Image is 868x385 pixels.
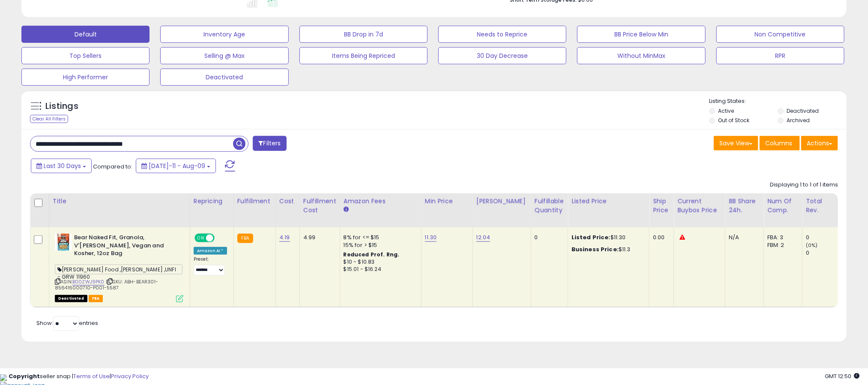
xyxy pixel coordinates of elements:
button: Top Sellers [21,47,150,64]
button: Selling @ Max [160,47,288,64]
div: [PERSON_NAME] [476,197,527,206]
b: Business Price: [572,245,619,253]
div: 15% for > $15 [344,241,415,249]
div: 0.00 [653,234,667,241]
button: Items Being Repriced [299,47,428,64]
label: Archived [787,117,810,124]
div: Repricing [194,197,230,206]
div: Cost [279,197,296,206]
div: 0 [535,234,561,241]
div: Displaying 1 to 1 of 1 items [770,181,838,189]
small: Amazon Fees. [344,206,349,214]
span: Columns [765,139,792,147]
button: Last 30 Days [31,159,92,173]
a: 12.04 [476,233,491,242]
button: [DATE]-11 - Aug-09 [136,159,216,173]
small: (0%) [806,242,818,249]
p: Listing States: [709,97,847,105]
button: Inventory Age [160,26,288,43]
button: 30 Day Decrease [438,47,566,64]
div: Amazon AI * [194,247,227,255]
span: Show: entries [36,319,98,327]
div: $10 - $10.83 [344,259,415,266]
button: Columns [760,136,800,150]
div: $15.01 - $16.24 [344,266,415,273]
span: ON [195,235,206,242]
div: Clear All Filters [30,115,68,123]
button: BB Price Below Min [577,26,705,43]
label: Out of Stock [718,117,750,124]
div: Fulfillment [237,197,272,206]
span: [DATE]-11 - Aug-09 [149,162,205,170]
button: Save View [714,136,758,150]
div: 0 [806,249,841,257]
span: | SKU: ABH-BEAR301-856416000710-P001-5587 [55,278,158,291]
a: B00ZWJ9PK0 [72,278,105,286]
button: Needs to Reprice [438,26,566,43]
label: Active [718,107,734,114]
div: Amazon Fees [344,197,418,206]
button: Actions [801,136,838,150]
span: Compared to: [93,162,132,171]
small: FBA [237,234,253,243]
div: Fulfillment Cost [303,197,336,215]
b: Bear Naked Fit, Granola, V'[PERSON_NAME], Vegan and Kosher, 12oz Bag [74,234,178,260]
button: High Performer [21,69,150,86]
button: BB Drop in 7d [299,26,428,43]
span: [PERSON_NAME] Food ,[PERSON_NAME] ,UNFI - GRW 11960 [55,265,183,274]
b: Listed Price: [572,233,611,241]
div: Fulfillable Quantity [535,197,564,215]
span: Last 30 Days [44,162,81,170]
div: FBA: 3 [767,234,796,241]
button: Deactivated [160,69,288,86]
div: FBM: 2 [767,241,796,249]
span: OFF [213,235,227,242]
button: Non Competitive [716,26,844,43]
span: FBA [89,295,103,302]
div: ASIN: [55,234,183,301]
div: Ship Price [653,197,670,215]
div: Min Price [425,197,469,206]
div: $11.30 [572,234,643,241]
label: Deactivated [787,107,819,114]
h5: Listings [45,100,78,112]
div: Num of Comp. [767,197,799,215]
span: All listings that are unavailable for purchase on Amazon for any reason other than out-of-stock [55,295,87,302]
div: Listed Price [572,197,646,206]
img: 51Epp2lEXHL._SL40_.jpg [55,234,72,251]
button: RPR [716,47,844,64]
a: 4.19 [279,233,290,242]
div: Preset: [194,256,227,275]
div: BB Share 24h. [729,197,760,215]
b: Reduced Prof. Rng. [344,251,400,258]
div: 4.99 [303,234,333,241]
div: $11.3 [572,246,643,253]
button: Default [21,26,150,43]
button: Filters [253,136,286,151]
div: 8% for <= $15 [344,234,415,241]
button: Without MinMax [577,47,705,64]
div: Title [53,197,186,206]
a: 11.30 [425,233,437,242]
div: Current Buybox Price [677,197,721,215]
div: Total Rev. [806,197,837,215]
div: N/A [729,234,757,241]
div: 0 [806,234,841,241]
